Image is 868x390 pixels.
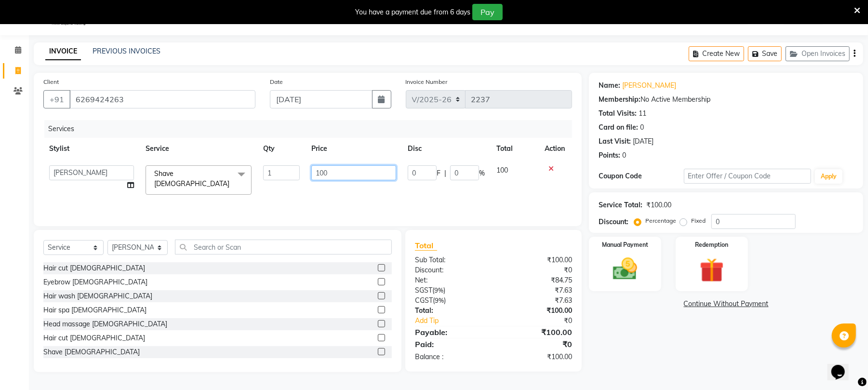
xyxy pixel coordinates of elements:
[692,255,732,285] img: _gift.svg
[599,108,637,119] div: Total Visits:
[591,299,861,309] a: Continue Without Payment
[622,150,626,161] div: 0
[494,338,579,350] div: ₹0
[695,241,728,249] label: Redemption
[645,216,676,225] label: Percentage
[494,352,579,362] div: ₹100.00
[494,285,579,296] div: ₹7.63
[479,168,485,178] span: %
[828,351,858,380] iframe: chat widget
[684,169,811,184] input: Enter Offer / Coupon Code
[599,122,638,133] div: Card on file:
[408,265,494,275] div: Discount:
[496,166,508,175] span: 100
[639,108,646,119] div: 11
[435,296,444,304] span: 9%
[406,78,448,86] label: Invoice Number
[43,319,167,329] div: Head massage [DEMOGRAPHIC_DATA]
[605,255,645,283] img: _cash.svg
[786,46,850,61] button: Open Invoices
[408,296,494,306] div: ( )
[599,150,620,161] div: Points:
[402,138,491,160] th: Disc
[602,241,648,249] label: Manual Payment
[494,306,579,316] div: ₹100.00
[646,200,671,210] div: ₹100.00
[43,90,70,108] button: +91
[415,286,432,295] span: SGST
[408,316,508,326] a: Add Tip
[599,81,620,91] div: Name:
[444,168,446,178] span: |
[45,43,81,60] a: INVOICE
[494,255,579,265] div: ₹100.00
[408,306,494,316] div: Total:
[408,255,494,265] div: Sub Total:
[43,78,59,86] label: Client
[43,333,145,343] div: Hair cut [DEMOGRAPHIC_DATA]
[491,138,539,160] th: Total
[472,4,503,20] button: Pay
[43,277,147,287] div: Eyebrow [DEMOGRAPHIC_DATA]
[43,263,145,273] div: Hair cut [DEMOGRAPHIC_DATA]
[408,326,494,338] div: Payable:
[355,7,470,17] div: You have a payment due from 6 days
[437,168,441,178] span: F
[434,286,443,294] span: 9%
[44,120,579,138] div: Services
[43,138,140,160] th: Stylist
[640,122,644,133] div: 0
[748,46,782,61] button: Save
[494,275,579,285] div: ₹84.75
[539,138,572,160] th: Action
[229,179,234,188] a: x
[622,81,676,91] a: [PERSON_NAME]
[415,296,433,305] span: CGST
[494,326,579,338] div: ₹100.00
[408,275,494,285] div: Net:
[599,94,854,105] div: No Active Membership
[306,138,402,160] th: Price
[415,241,437,251] span: Total
[257,138,306,160] th: Qty
[599,200,642,210] div: Service Total:
[599,171,683,181] div: Coupon Code
[494,265,579,275] div: ₹0
[140,138,257,160] th: Service
[689,46,744,61] button: Create New
[69,90,255,108] input: Search by Name/Mobile/Email/Code
[93,47,160,55] a: PREVIOUS INVOICES
[175,240,392,255] input: Search or Scan
[599,136,631,147] div: Last Visit:
[154,169,229,188] span: Shave [DEMOGRAPHIC_DATA]
[43,347,140,357] div: Shave [DEMOGRAPHIC_DATA]
[494,296,579,306] div: ₹7.63
[633,136,654,147] div: [DATE]
[508,316,579,326] div: ₹0
[691,216,706,225] label: Fixed
[815,169,842,184] button: Apply
[43,291,152,301] div: Hair wash [DEMOGRAPHIC_DATA]
[408,352,494,362] div: Balance :
[408,285,494,296] div: ( )
[270,78,283,86] label: Date
[599,217,628,227] div: Discount:
[43,305,147,315] div: Hair spa [DEMOGRAPHIC_DATA]
[408,338,494,350] div: Paid:
[599,94,641,105] div: Membership:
